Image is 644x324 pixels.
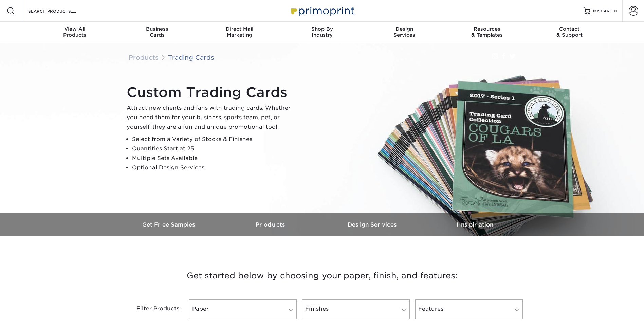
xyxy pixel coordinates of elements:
[168,54,214,61] a: Trading Cards
[132,154,296,163] li: Multiple Sets Available
[281,26,363,32] span: Shop By
[363,22,446,43] a: DesignServices
[34,26,116,32] span: View All
[322,213,424,236] a: Design Services
[281,22,363,43] a: Shop ByIndustry
[116,26,198,38] div: Cards
[132,144,296,154] li: Quantities Start at 25
[220,221,322,228] h3: Products
[322,221,424,228] h3: Design Services
[124,260,521,291] h3: Get started below by choosing your paper, finish, and features:
[220,213,322,236] a: Products
[302,299,410,319] a: Finishes
[132,163,296,173] li: Optional Design Services
[27,7,94,15] input: SEARCH PRODUCTS.....
[528,26,611,32] span: Contact
[198,26,281,38] div: Marketing
[129,54,159,61] a: Products
[116,22,198,43] a: BusinessCards
[288,3,356,18] img: Primoprint
[446,26,528,38] div: & Templates
[593,8,612,14] span: MY CART
[198,26,281,32] span: Direct Mail
[424,221,526,228] h3: Inspiration
[424,213,526,236] a: Inspiration
[363,26,446,32] span: Design
[116,26,198,32] span: Business
[189,299,297,319] a: Paper
[118,221,220,228] h3: Get Free Samples
[34,26,116,38] div: Products
[528,26,611,38] div: & Support
[446,22,528,43] a: Resources& Templates
[132,134,296,144] li: Select from a Variety of Stocks & Finishes
[446,26,528,32] span: Resources
[614,8,617,13] span: 0
[127,103,296,132] p: Attract new clients and fans with trading cards. Whether you need them for your business, sports ...
[127,84,296,101] h1: Custom Trading Cards
[34,22,116,43] a: View AllProducts
[281,26,363,38] div: Industry
[363,26,446,38] div: Services
[118,299,186,319] div: Filter Products:
[118,213,220,236] a: Get Free Samples
[198,22,281,43] a: Direct MailMarketing
[415,299,523,319] a: Features
[528,22,611,43] a: Contact& Support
